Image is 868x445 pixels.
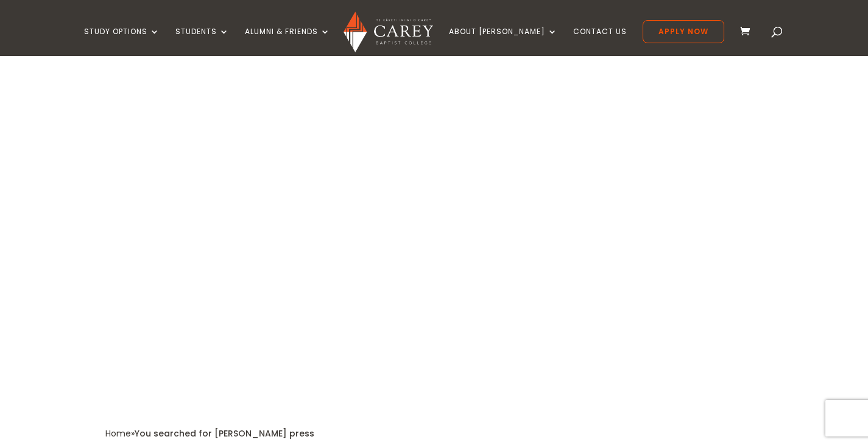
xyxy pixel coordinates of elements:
a: Contact Us [573,27,627,56]
a: Alumni & Friends [245,27,330,56]
span: You searched for [PERSON_NAME] press [135,427,314,440]
a: Apply Now [643,20,724,43]
a: About [PERSON_NAME] [449,27,557,56]
a: Home [105,427,131,440]
span: » [105,427,314,440]
img: Carey Baptist College [344,12,433,52]
a: Study Options [84,27,160,56]
a: Students [175,27,229,56]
